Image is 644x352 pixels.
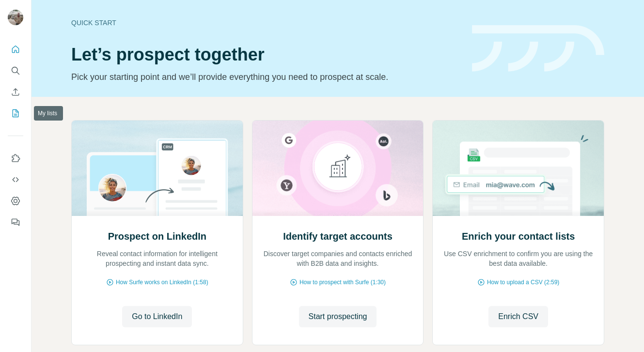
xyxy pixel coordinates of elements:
button: Start prospecting [299,306,377,327]
img: Avatar [8,10,23,25]
p: Reveal contact information for intelligent prospecting and instant data sync. [81,249,233,268]
img: banner [472,25,604,72]
button: Feedback [8,214,23,231]
img: Enrich your contact lists [432,121,604,216]
img: Identify target accounts [252,121,424,216]
p: Pick your starting point and we’ll provide everything you need to prospect at scale. [71,70,460,84]
button: Dashboard [8,192,23,210]
p: Use CSV enrichment to confirm you are using the best data available. [442,249,594,268]
button: Use Surfe API [8,171,23,188]
h2: Enrich your contact lists [462,230,575,243]
button: Enrich CSV [488,306,548,327]
span: How to upload a CSV (2:59) [487,278,559,287]
div: Quick start [71,18,460,28]
h2: Identify target accounts [283,230,393,243]
button: Enrich CSV [8,83,23,101]
h1: Let’s prospect together [71,45,460,64]
span: How Surfe works on LinkedIn (1:58) [116,278,208,287]
button: My lists [8,105,23,122]
img: Prospect on LinkedIn [71,121,243,216]
button: Quick start [8,41,23,58]
h2: Prospect on LinkedIn [108,230,206,243]
span: Start prospecting [309,311,367,322]
button: Search [8,62,23,79]
span: How to prospect with Surfe (1:30) [299,278,386,287]
p: Discover target companies and contacts enriched with B2B data and insights. [262,249,414,268]
button: Go to LinkedIn [122,306,192,327]
span: Go to LinkedIn [132,311,182,322]
span: Enrich CSV [498,311,538,322]
button: Use Surfe on LinkedIn [8,150,23,167]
